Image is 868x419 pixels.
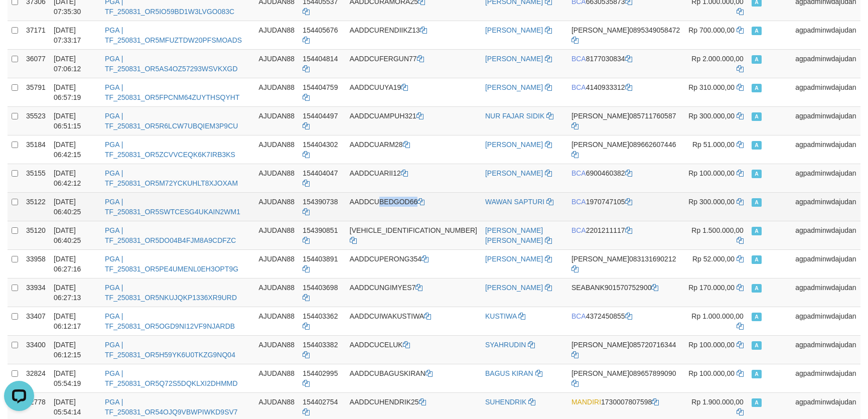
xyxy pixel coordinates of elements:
[346,307,481,335] td: AADDCUIWAKUSTIWA
[485,26,543,34] a: [PERSON_NAME]
[346,335,481,364] td: AADDCUCELUK
[22,278,50,307] td: 33934
[50,335,101,364] td: [DATE] 06:12:15
[752,227,762,235] span: Approved - Marked by agpadminwdajudan
[791,78,860,106] td: agpadminwdajudan
[567,221,684,249] td: 2201211117
[567,106,684,135] td: 085711760587
[22,21,50,49] td: 37171
[299,49,346,78] td: 154404814
[485,398,526,406] a: SUHENDRIK
[299,278,346,307] td: 154403698
[346,192,481,221] td: AADDCUBEDGOD66
[299,364,346,392] td: 154402995
[791,49,860,78] td: agpadminwdajudan
[346,278,481,307] td: AADDCUNGIMYES7
[571,226,586,234] span: BCA
[567,364,684,392] td: 089657899090
[50,221,101,249] td: [DATE] 06:40:25
[255,135,299,164] td: AJUDAN88
[692,141,735,149] span: Rp 51.000,00
[791,192,860,221] td: agpadminwdajudan
[299,21,346,49] td: 154405676
[567,164,684,192] td: 6900460382
[255,78,299,106] td: AJUDAN88
[567,249,684,278] td: 083131690212
[791,335,860,364] td: agpadminwdajudan
[50,49,101,78] td: [DATE] 07:06:12
[485,341,526,349] a: SYAHRUDIN
[346,249,481,278] td: AADDCUPERONG354
[791,307,860,335] td: agpadminwdajudan
[299,335,346,364] td: 154403382
[50,78,101,106] td: [DATE] 06:57:19
[752,27,762,35] span: Approved - Marked by agpadminwdajudan
[105,369,238,387] a: PGA | TF_250831_OR5Q72S5DQKLXI2DHMMD
[22,49,50,78] td: 36077
[485,369,533,377] a: BAGUS KIRAN
[692,255,735,263] span: Rp 52.000,00
[50,164,101,192] td: [DATE] 06:42:12
[688,169,735,177] span: Rp 100.000,00
[567,135,684,164] td: 089662607446
[691,312,744,320] span: Rp 1.000.000,00
[22,78,50,106] td: 35791
[485,284,543,292] a: [PERSON_NAME]
[791,164,860,192] td: agpadminwdajudan
[50,21,101,49] td: [DATE] 07:33:17
[571,83,586,91] span: BCA
[485,141,543,149] a: [PERSON_NAME]
[791,106,860,135] td: agpadminwdajudan
[299,192,346,221] td: 154390738
[50,135,101,164] td: [DATE] 06:42:15
[22,221,50,249] td: 35120
[791,221,860,249] td: agpadminwdajudan
[299,106,346,135] td: 154404497
[22,164,50,192] td: 35155
[4,4,34,34] button: Open LiveChat chat widget
[255,249,299,278] td: AJUDAN88
[50,192,101,221] td: [DATE] 06:40:25
[299,249,346,278] td: 154403891
[571,398,601,406] span: MANDIRI
[567,192,684,221] td: 1970747105
[752,170,762,178] span: Approved - Marked by agpadminwdajudan
[567,335,684,364] td: 085720716344
[255,364,299,392] td: AJUDAN88
[752,370,762,378] span: Approved - Marked by agpadminwdajudan
[571,284,605,292] span: SEABANK
[791,21,860,49] td: agpadminwdajudan
[688,26,735,34] span: Rp 700.000,00
[255,164,299,192] td: AJUDAN88
[50,307,101,335] td: [DATE] 06:12:17
[22,249,50,278] td: 33958
[571,255,629,263] span: [PERSON_NAME]
[346,364,481,392] td: AADDCUBAGUSKIRAN
[688,284,735,292] span: Rp 170.000,00
[571,26,629,34] span: [PERSON_NAME]
[255,307,299,335] td: AJUDAN88
[688,83,735,91] span: Rp 310.000,00
[571,141,629,149] span: [PERSON_NAME]
[485,312,517,320] a: KUSTIWA
[105,284,237,302] a: PGA | TF_250831_OR5NKUJQKP1336XR9URD
[50,278,101,307] td: [DATE] 06:27:13
[105,255,238,273] a: PGA | TF_250831_OR5PE4UMENL0EH3OPT9G
[791,364,860,392] td: agpadminwdajudan
[571,55,586,63] span: BCA
[485,226,543,244] a: [PERSON_NAME] [PERSON_NAME]
[346,106,481,135] td: AADDCUAMPUH321
[567,307,684,335] td: 4372450855
[752,112,762,121] span: Approved - Marked by agpadminwdajudan
[22,307,50,335] td: 33407
[346,221,481,249] td: [VEHICLE_IDENTIFICATION_NUMBER]
[346,21,481,49] td: AADDCURENDIIKZ13
[105,55,238,73] a: PGA | TF_250831_OR5AS4OZ57293WSVKXGD
[752,55,762,64] span: Approved - Marked by agpadminwdajudan
[571,312,586,320] span: BCA
[22,364,50,392] td: 32824
[567,21,684,49] td: 0895349058472
[346,135,481,164] td: AADDCUARM28
[255,335,299,364] td: AJUDAN88
[485,169,543,177] a: [PERSON_NAME]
